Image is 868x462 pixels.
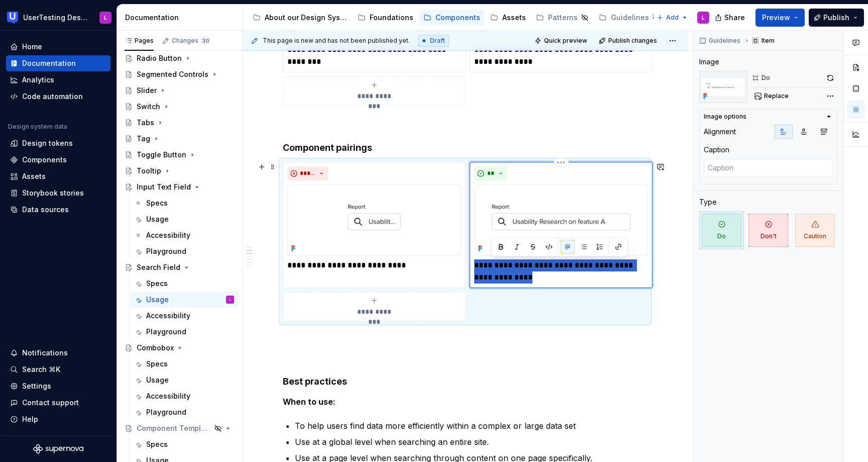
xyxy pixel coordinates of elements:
[532,10,593,26] a: Patterns
[2,7,115,28] button: UserTesting Design SystemL
[146,391,190,401] div: Accessibility
[263,37,410,45] span: This page is new and has not been published yet.
[137,166,161,176] div: Tooltip
[125,13,238,23] div: Documentation
[710,9,751,27] button: Share
[130,195,238,211] a: Specs
[6,152,111,168] a: Components
[762,13,790,23] span: Preview
[249,10,352,26] a: About our Design System
[265,13,348,23] div: About our Design System
[611,13,649,23] div: Guidelines
[22,205,69,215] div: Data sources
[702,214,741,247] span: Do
[6,135,111,151] a: Design tokens
[33,444,83,454] svg: Supernova Logo
[704,145,729,155] div: Caption
[22,398,79,408] div: Contact support
[130,227,238,243] a: Accessibility
[6,345,111,361] button: Notifications
[548,13,578,23] div: Patterns
[130,243,238,259] a: Playground
[22,75,54,85] div: Analytics
[486,10,530,26] a: Assets
[283,397,336,407] strong: When to use:
[6,361,111,378] button: Search ⌘K
[430,37,445,45] span: Draft
[146,246,186,256] div: Playground
[295,436,647,448] p: Use at a global level when searching an entire site.
[137,150,186,160] div: Toggle Button
[146,375,169,385] div: Usage
[295,420,647,432] p: To help users find data more efficiently within a complex or large data set
[137,423,211,433] div: Component Template
[762,74,770,82] div: Do
[654,11,691,25] button: Add
[130,436,238,452] a: Specs
[6,72,111,88] a: Analytics
[230,295,231,305] div: L
[121,50,238,66] a: Radio Button
[146,327,186,337] div: Playground
[130,292,238,308] a: UsageL
[531,34,592,48] button: Quick preview
[436,13,480,23] div: Components
[724,13,745,23] span: Share
[130,388,238,404] a: Accessibility
[137,85,157,96] div: Slider
[121,115,238,131] a: Tabs
[608,37,657,45] span: Publish changes
[354,10,417,26] a: Foundations
[755,9,805,27] button: Preview
[699,211,744,249] button: Do
[146,407,186,417] div: Playground
[22,348,68,358] div: Notifications
[6,185,111,201] a: Storybook stories
[130,211,238,227] a: Usage
[137,53,182,63] div: Radio Button
[121,66,238,82] a: Segmented Controls
[121,147,238,163] a: Toggle Button
[7,12,19,24] img: 41adf70f-fc1c-4662-8e2d-d2ab9c673b1b.png
[704,127,736,137] div: Alignment
[746,211,791,249] button: Don't
[137,182,191,192] div: Input Text Field
[283,142,647,154] h4: Component pairings
[823,13,849,23] span: Publish
[146,279,168,289] div: Specs
[121,179,238,195] a: Input Text Field
[809,9,864,27] button: Publish
[121,340,238,356] a: Combobox
[751,89,793,103] button: Replace
[8,123,67,131] div: Design system data
[130,404,238,420] a: Playground
[709,37,740,45] span: Guidelines
[699,71,747,103] img: 5761afcf-48e4-4e72-9731-5388e076b750.png
[146,198,168,208] div: Specs
[666,14,679,22] span: Add
[702,14,705,22] div: L
[596,34,662,48] button: Publish changes
[793,211,837,249] button: Caution
[130,356,238,372] a: Specs
[6,395,111,411] button: Contact support
[146,214,169,224] div: Usage
[137,69,208,79] div: Segmented Controls
[23,13,87,23] div: UserTesting Design System
[146,311,190,321] div: Accessibility
[748,214,788,247] span: Don't
[200,37,211,45] span: 30
[6,88,111,105] a: Code automation
[544,37,587,45] span: Quick preview
[130,308,238,324] a: Accessibility
[6,202,111,218] a: Data sources
[130,324,238,340] a: Playground
[6,168,111,184] a: Assets
[137,262,180,272] div: Search Field
[121,99,238,115] a: Switch
[22,188,84,198] div: Storybook stories
[6,411,111,427] button: Help
[130,275,238,292] a: Specs
[370,13,413,23] div: Foundations
[419,10,484,26] a: Components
